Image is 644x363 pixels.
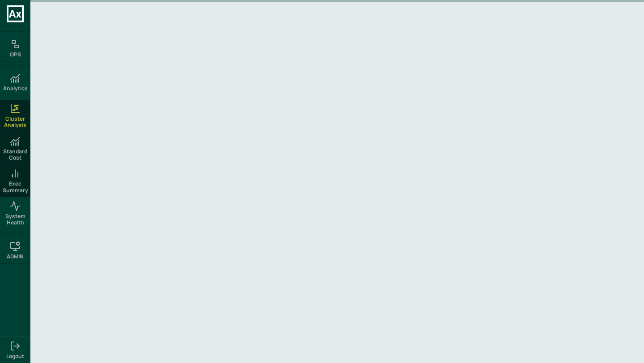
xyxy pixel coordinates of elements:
span: Exec Summary [2,181,29,194]
h6: Analytics [3,85,28,92]
h6: ADMIN [7,253,24,260]
span: System Health [2,213,29,226]
span: Standard Cost [2,148,29,161]
h6: OPS [10,51,21,58]
span: Cluster Analysis [2,116,29,129]
span: Logout [6,353,24,359]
